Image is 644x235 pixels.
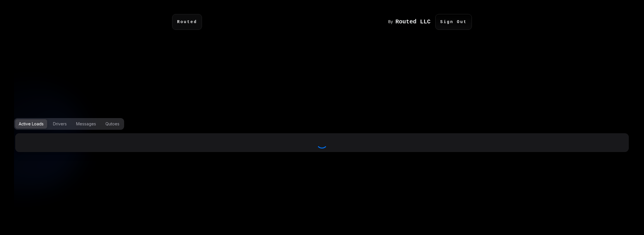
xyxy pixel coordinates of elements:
div: Options [14,118,124,130]
code: Sign Out [440,19,467,25]
div: Qutoes [105,121,119,127]
div: Messages [76,121,96,127]
div: Loading [19,137,625,148]
div: Options [14,118,630,130]
code: Routed [177,19,197,25]
div: Drivers [53,121,67,127]
p: Sign Out [435,14,472,30]
h1: Routed LLC [395,19,431,25]
div: Active Loads [19,121,44,127]
a: By Routed LLC [388,19,435,25]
